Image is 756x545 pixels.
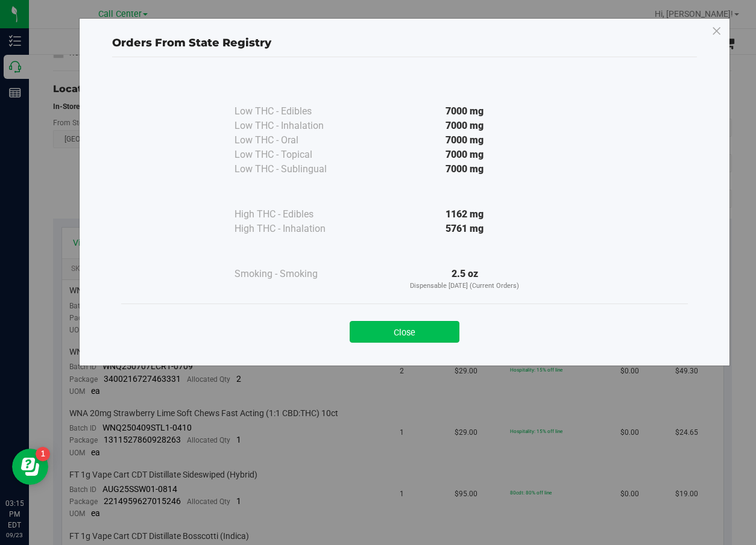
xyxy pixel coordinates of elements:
[112,36,271,49] span: Orders From State Registry
[355,119,575,133] div: 7000 mg
[235,207,355,222] div: High THC - Edibles
[355,104,575,119] div: 7000 mg
[235,222,355,236] div: High THC - Inhalation
[235,267,355,281] div: Smoking - Smoking
[350,321,459,343] button: Close
[235,133,355,148] div: Low THC - Oral
[355,148,575,162] div: 7000 mg
[355,162,575,176] div: 7000 mg
[235,148,355,162] div: Low THC - Topical
[355,222,575,236] div: 5761 mg
[355,133,575,148] div: 7000 mg
[235,119,355,133] div: Low THC - Inhalation
[355,267,575,291] div: 2.5 oz
[235,162,355,176] div: Low THC - Sublingual
[355,207,575,222] div: 1162 mg
[235,104,355,119] div: Low THC - Edibles
[36,447,50,461] iframe: Resource center unread badge
[12,449,48,485] iframe: Resource center
[355,281,575,291] p: Dispensable [DATE] (Current Orders)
